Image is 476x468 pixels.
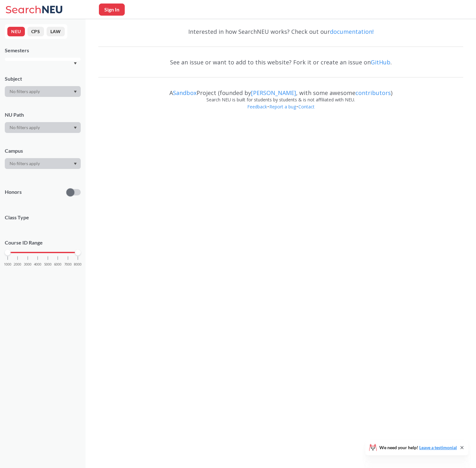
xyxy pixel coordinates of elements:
[98,53,463,71] div: See an issue or want to add to this website? Fork it or create an issue on .
[27,27,44,36] button: CPS
[7,27,25,36] button: NEU
[5,47,81,54] div: Semesters
[330,28,374,35] a: documentation!
[247,104,267,110] a: Feedback
[4,263,11,266] span: 1000
[5,75,81,82] div: Subject
[5,158,81,169] div: Dropdown arrow
[371,58,390,66] a: GitHub
[64,263,72,266] span: 7000
[5,239,81,246] p: Course ID Range
[269,104,296,110] a: Report a bug
[47,27,65,36] button: LAW
[98,96,463,103] div: Search NEU is built for students by students & is not affiliated with NEU.
[5,86,81,97] div: Dropdown arrow
[251,89,296,97] a: [PERSON_NAME]
[24,263,32,266] span: 3000
[74,127,77,129] svg: Dropdown arrow
[74,263,82,266] span: 8000
[74,163,77,165] svg: Dropdown arrow
[173,89,197,97] a: Sandbox
[355,89,391,97] a: contributors
[5,122,81,133] div: Dropdown arrow
[98,22,463,41] div: Interested in how SearchNEU works? Check out our
[44,263,52,266] span: 5000
[5,111,81,118] div: NU Path
[99,4,125,16] button: Sign In
[74,62,77,65] svg: Dropdown arrow
[98,84,463,96] div: A Project (founded by , with some awesome )
[5,147,81,154] div: Campus
[74,91,77,93] svg: Dropdown arrow
[419,445,457,450] a: Leave a testimonial
[98,103,463,120] div: • •
[379,445,457,450] span: We need your help!
[34,263,41,266] span: 4000
[5,188,22,196] p: Honors
[54,263,62,266] span: 6000
[298,104,315,110] a: Contact
[14,263,21,266] span: 2000
[5,214,81,221] span: Class Type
